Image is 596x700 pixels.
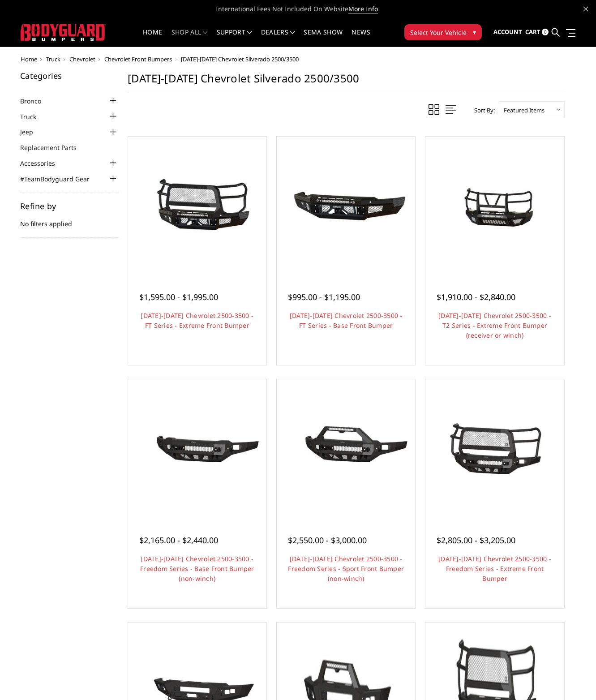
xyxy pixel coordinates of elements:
[288,554,404,583] a: [DATE]-[DATE] Chevrolet 2500-3500 - Freedom Series - Sport Front Bumper (non-winch)
[469,103,495,117] label: Sort By:
[261,29,295,47] a: Dealers
[493,28,522,36] span: Account
[288,292,360,302] span: $995.00 - $1,195.00
[139,535,218,545] span: $2,165.00 - $2,440.00
[542,29,549,35] span: 0
[438,554,551,583] a: [DATE]-[DATE] Chevrolet 2500-3500 - Freedom Series - Extreme Front Bumper
[141,311,253,330] a: [DATE]-[DATE] Chevrolet 2500-3500 - FT Series - Extreme Front Bumper
[20,174,101,184] a: #TeamBodyguard Gear
[143,29,162,47] a: Home
[428,139,562,273] a: 2024-2025 Chevrolet 2500-3500 - T2 Series - Extreme Front Bumper (receiver or winch) 2024-2025 Ch...
[21,55,37,63] a: Home
[140,554,254,583] a: [DATE]-[DATE] Chevrolet 2500-3500 - Freedom Series - Base Front Bumper (non-winch)
[20,127,44,137] a: Jeep
[290,311,403,330] a: [DATE]-[DATE] Chevrolet 2500-3500 - FT Series - Base Front Bumper
[130,417,264,480] img: 2024-2025 Chevrolet 2500-3500 - Freedom Series - Base Front Bumper (non-winch)
[20,112,47,121] a: Truck
[20,202,119,238] div: No filters applied
[20,159,66,168] a: Accessories
[437,535,515,545] span: $2,805.00 - $3,205.00
[525,20,549,44] a: Cart 0
[130,382,264,515] a: 2024-2025 Chevrolet 2500-3500 - Freedom Series - Base Front Bumper (non-winch)
[279,382,413,515] a: 2024-2025 Chevrolet 2500-3500 - Freedom Series - Sport Front Bumper (non-winch)
[288,535,367,545] span: $2,550.00 - $3,000.00
[437,292,515,302] span: $1,910.00 - $2,840.00
[304,29,343,47] a: SEMA Show
[20,96,52,106] a: Bronco
[130,139,264,273] a: 2024-2025 Chevrolet 2500-3500 - FT Series - Extreme Front Bumper 2024-2025 Chevrolet 2500-3500 - ...
[493,20,522,44] a: Account
[104,55,172,63] a: Chevrolet Front Bumpers
[279,139,413,273] a: 2024-2025 Chevrolet 2500-3500 - FT Series - Base Front Bumper 2024-2025 Chevrolet 2500-3500 - FT ...
[20,72,119,80] h5: Categories
[438,311,551,339] a: [DATE]-[DATE] Chevrolet 2500-3500 - T2 Series - Extreme Front Bumper (receiver or winch)
[69,55,95,63] a: Chevrolet
[410,28,467,37] span: Select Your Vehicle
[139,292,218,302] span: $1,595.00 - $1,995.00
[348,4,378,13] a: More Info
[172,29,208,47] a: shop all
[20,143,88,152] a: Replacement Parts
[428,382,562,515] a: 2024-2025 Chevrolet 2500-3500 - Freedom Series - Extreme Front Bumper
[525,28,540,36] span: Cart
[20,202,119,210] h5: Refine by
[46,55,60,63] a: Truck
[352,29,370,47] a: News
[21,24,106,40] img: BODYGUARD BUMPERS
[473,27,476,37] span: ▾
[217,29,252,47] a: Support
[279,417,413,480] img: 2024-2025 Chevrolet 2500-3500 - Freedom Series - Sport Front Bumper (non-winch)
[404,24,482,40] button: Select Your Vehicle
[128,72,565,92] h1: [DATE]-[DATE] Chevrolet Silverado 2500/3500
[428,417,562,480] img: 2024-2025 Chevrolet 2500-3500 - Freedom Series - Extreme Front Bumper
[181,55,299,63] span: [DATE]-[DATE] Chevrolet Silverado 2500/3500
